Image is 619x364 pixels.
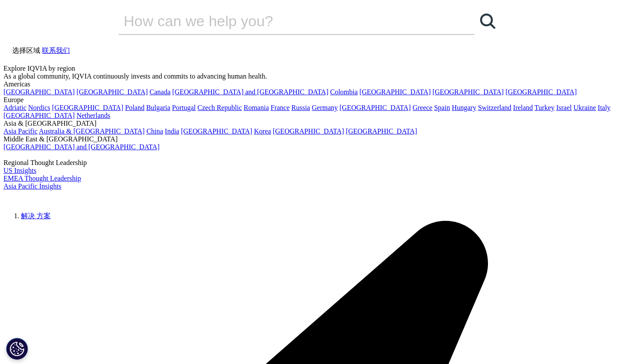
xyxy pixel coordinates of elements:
[330,88,358,96] a: Colombia
[3,65,616,72] div: Explore IQVIA by region
[125,104,144,111] a: Poland
[312,104,338,111] a: Germany
[172,88,328,96] a: [GEOGRAPHIC_DATA] and [GEOGRAPHIC_DATA]
[254,127,271,135] a: Korea
[339,104,411,111] a: [GEOGRAPHIC_DATA]
[3,72,616,80] div: As a global community, IQVIA continuously invests and commits to advancing human health.
[478,104,511,111] a: Switzerland
[28,104,50,111] a: Nordics
[432,88,504,96] a: [GEOGRAPHIC_DATA]
[6,338,28,360] button: Cookie 设置
[42,47,70,54] a: 联系我们
[291,104,310,111] a: Russia
[76,88,148,96] a: [GEOGRAPHIC_DATA]
[3,159,616,167] div: Regional Thought Leadership
[3,88,75,96] a: [GEOGRAPHIC_DATA]
[149,88,170,96] a: Canada
[346,127,417,135] a: [GEOGRAPHIC_DATA]
[271,104,290,111] a: France
[434,104,450,111] a: Spain
[505,88,577,96] a: [GEOGRAPHIC_DATA]
[412,104,432,111] a: Greece
[3,127,38,135] a: Asia Pacific
[146,104,170,111] a: Bulgaria
[39,127,145,135] a: Australia & [GEOGRAPHIC_DATA]
[535,104,555,111] a: Turkey
[3,167,36,174] a: US Insights
[181,127,252,135] a: [GEOGRAPHIC_DATA]
[118,8,450,34] input: Search
[165,127,179,135] a: India
[3,190,73,203] img: IQVIA 医疗保健信息技术和制药临床研究公司
[3,175,81,182] a: EMEA Thought Leadership
[3,143,159,151] a: [GEOGRAPHIC_DATA] and [GEOGRAPHIC_DATA]
[146,127,163,135] a: China
[474,8,501,34] a: Search
[3,104,26,111] a: Adriatic
[21,212,51,220] a: 解决 方案
[273,127,344,135] a: [GEOGRAPHIC_DATA]
[244,104,269,111] a: Romania
[172,104,196,111] a: Portugal
[197,104,242,111] a: Czech Republic
[598,104,610,111] a: Italy
[574,104,596,111] a: Ukraine
[513,104,533,111] a: Ireland
[3,120,616,127] div: Asia & [GEOGRAPHIC_DATA]
[360,88,431,96] a: [GEOGRAPHIC_DATA]
[3,182,61,190] a: Asia Pacific Insights
[76,112,110,119] a: Netherlands
[452,104,476,111] a: Hungary
[52,104,123,111] a: [GEOGRAPHIC_DATA]
[3,135,616,143] div: Middle East & [GEOGRAPHIC_DATA]
[556,104,572,111] a: Israel
[3,112,75,119] a: [GEOGRAPHIC_DATA]
[12,47,40,54] span: 选择区域
[3,80,616,88] div: Americas
[3,96,616,104] div: Europe
[480,14,495,29] svg: Search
